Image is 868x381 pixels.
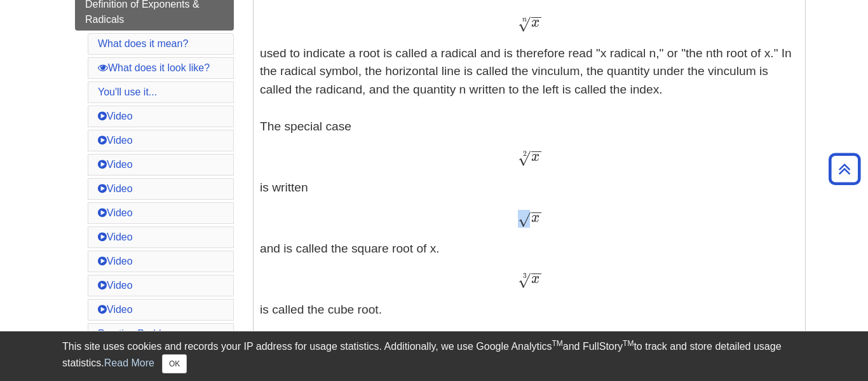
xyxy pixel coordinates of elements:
span: 3 [523,271,527,280]
span: x [531,16,539,30]
a: Back to Top [824,160,865,177]
a: Video [98,304,133,315]
div: This site uses cookies and records your IP address for usage statistics. Additionally, we use Goo... [62,339,806,373]
span: √ [518,15,530,32]
a: Read More [104,357,154,368]
span: n [522,17,527,24]
span: √ [518,211,530,228]
span: √ [518,272,530,289]
a: Video [98,280,133,291]
a: Video [98,111,133,121]
a: Practice Problems [98,328,180,339]
a: Video [98,183,133,194]
button: Close [162,354,187,373]
span: √ [518,149,530,167]
sup: TM [623,339,634,348]
span: x [531,272,539,286]
a: What does it look like? [98,62,210,73]
a: Video [98,232,133,242]
a: Video [98,135,133,146]
a: What does it mean? [98,38,188,49]
span: x [531,150,539,164]
span: 2 [523,149,527,158]
a: Video [98,256,133,267]
a: Video [98,207,133,218]
a: You'll use it... [98,87,157,97]
a: Video [98,159,133,170]
span: x [531,211,539,225]
sup: TM [552,339,562,348]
